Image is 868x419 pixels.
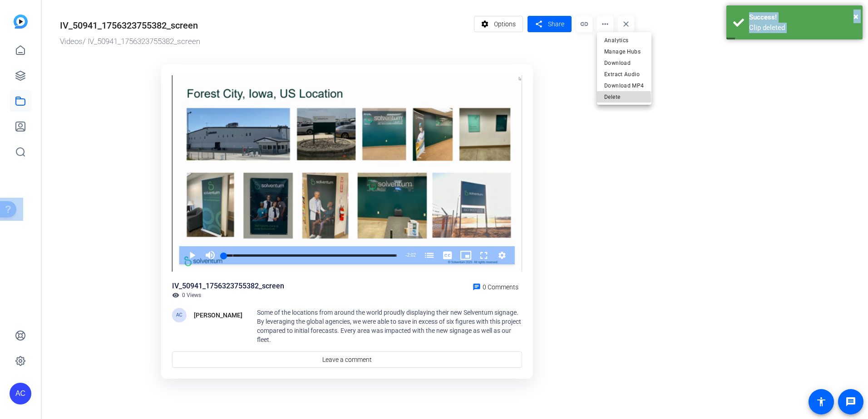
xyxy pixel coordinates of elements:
span: Delete [604,92,644,102]
div: Clip deleted [749,23,856,33]
button: Close [853,10,858,23]
span: × [853,11,858,22]
span: Download [604,58,644,68]
span: Download MP4 [604,80,644,91]
div: Success! [749,12,856,23]
span: Extract Audio [604,69,644,80]
span: Manage Hubs [604,46,644,57]
span: Analytics [604,35,644,46]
